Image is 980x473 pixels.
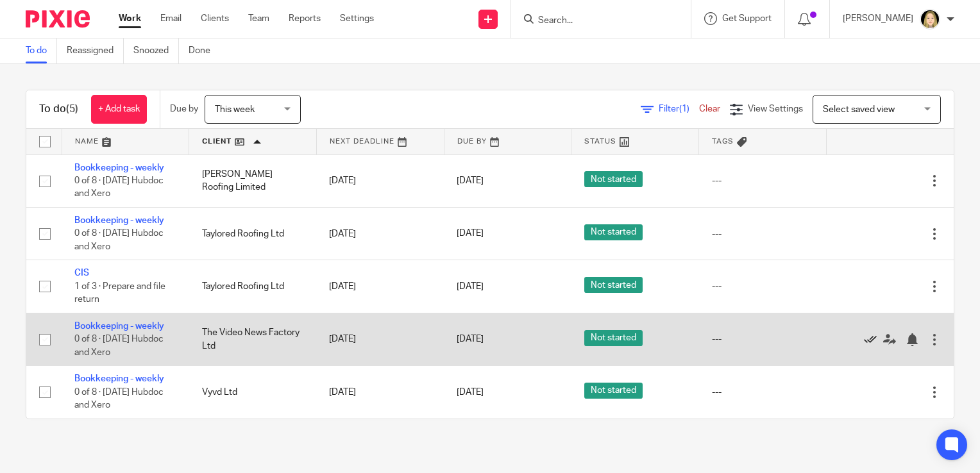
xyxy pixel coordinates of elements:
a: To do [26,38,57,63]
span: 1 of 3 · Prepare and file return [74,282,165,304]
div: --- [712,228,814,240]
img: Phoebe%20Black.png [920,9,940,29]
td: The Video News Factory Ltd [189,313,317,365]
span: Get Support [722,14,772,23]
td: [PERSON_NAME] Roofing Limited [189,154,317,207]
span: (5) [66,104,78,114]
a: Bookkeeping - weekly [74,374,164,383]
a: Snoozed [133,38,179,63]
td: Vyvd Ltd [189,366,317,419]
a: Bookkeeping - weekly [74,163,164,172]
span: Not started [584,224,643,240]
img: Pixie [26,10,90,28]
span: 0 of 8 · [DATE] Hubdoc and Xero [74,388,164,410]
td: [DATE] [316,260,444,313]
a: + Add task [91,95,147,124]
span: This week [215,105,255,114]
h1: To do [39,103,78,116]
a: Done [189,38,220,63]
span: Not started [584,383,643,399]
a: Clients [201,12,229,25]
span: Select saved view [823,105,895,114]
td: [DATE] [316,366,444,419]
span: Not started [584,277,643,293]
a: Mark as done [864,333,883,345]
input: Search [537,15,652,27]
span: View Settings [748,104,803,113]
span: [DATE] [457,282,484,291]
p: Due by [170,103,198,115]
span: [DATE] [457,229,484,238]
td: [DATE] [316,313,444,365]
span: 0 of 8 · [DATE] Hubdoc and Xero [74,335,164,357]
td: [DATE] [316,154,444,207]
span: [DATE] [457,176,484,185]
a: Clear [699,104,720,113]
a: Reassigned [67,38,124,63]
td: Taylored Roofing Ltd [189,207,317,260]
div: --- [712,280,814,293]
span: 0 of 8 · [DATE] Hubdoc and Xero [74,176,164,199]
a: Email [160,12,182,25]
a: Team [248,12,269,25]
span: Not started [584,171,643,187]
a: Settings [340,12,374,25]
span: [DATE] [457,388,484,397]
a: Bookkeeping - weekly [74,322,164,331]
span: 0 of 8 · [DATE] Hubdoc and Xero [74,229,164,252]
div: --- [712,386,814,399]
a: Bookkeeping - weekly [74,216,164,225]
span: Tags [712,138,734,145]
span: [DATE] [457,335,484,344]
a: CIS [74,269,89,278]
td: Taylored Roofing Ltd [189,260,317,313]
div: --- [712,174,814,187]
a: Reports [289,12,321,25]
div: --- [712,333,814,345]
p: [PERSON_NAME] [843,12,913,25]
td: [DATE] [316,207,444,260]
a: Work [119,12,141,25]
span: Not started [584,330,643,346]
span: (1) [679,104,689,113]
span: Filter [659,104,699,113]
